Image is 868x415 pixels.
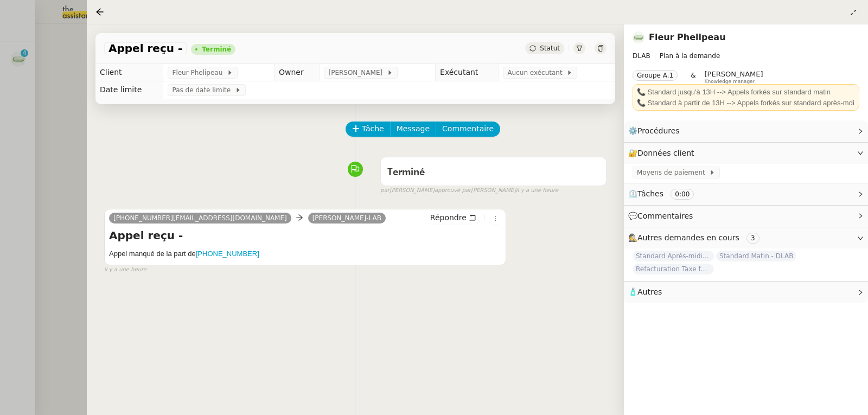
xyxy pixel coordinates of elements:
[436,122,500,137] button: Commentaire
[637,189,663,198] span: Tâches
[202,46,231,53] div: Terminé
[436,64,499,81] td: Exécutant
[624,282,868,303] div: 🧴Autres
[716,251,796,261] span: Standard Matin - DLAB
[628,125,685,137] span: ⚙️
[705,70,763,78] span: [PERSON_NAME]
[172,85,234,95] span: Pas de date limite
[633,70,678,81] nz-tag: Groupe A.1
[430,212,467,223] span: Répondre
[397,123,430,135] span: Message
[637,212,693,220] span: Commentaires
[624,206,868,227] div: 💬Commentaires
[624,120,868,142] div: ⚙️Procédures
[637,98,855,108] div: 📞 Standard à partir de 13H --> Appels forkés sur standard après-mdi
[637,87,855,98] div: 📞 Standard jusqu'à 13H --> Appels forkés sur standard matin
[637,233,739,242] span: Autres demandes en cours
[516,186,558,195] span: il y a une heure
[628,147,699,159] span: 🔐
[390,122,436,137] button: Message
[637,149,694,157] span: Données client
[362,123,384,135] span: Tâche
[95,81,163,99] td: Date limite
[380,186,390,195] span: par
[308,213,386,223] a: [PERSON_NAME]-LAB
[671,189,694,200] nz-tag: 0:00
[633,31,644,43] img: 7f9b6497-4ade-4d5b-ae17-2cbe23708554
[540,44,560,52] span: Statut
[628,189,703,198] span: ⏲️
[649,32,726,42] a: Fleur Phelipeau
[637,167,709,178] span: Moyens de paiement
[660,52,720,60] span: Plan à la demande
[507,67,566,78] span: Aucun exécutant
[113,214,287,222] span: [PHONE_NUMBER][EMAIL_ADDRESS][DOMAIN_NAME]
[624,183,868,205] div: ⏲️Tâches 0:00
[380,186,558,195] small: [PERSON_NAME] [PERSON_NAME]
[628,288,662,296] span: 🧴
[104,265,146,274] span: il y a une heure
[328,67,386,78] span: [PERSON_NAME]
[274,64,320,81] td: Owner
[624,227,868,248] div: 🕵️Autres demandes en cours 3
[346,122,391,137] button: Tâche
[109,248,501,259] h5: Appel manqué de la part de
[746,233,759,244] nz-tag: 3
[196,250,259,258] a: [PHONE_NUMBER]
[426,212,480,224] button: Répondre
[705,79,755,85] span: Knowledge manager
[691,70,695,84] span: &
[435,186,471,195] span: approuvé par
[95,64,163,81] td: Client
[637,126,680,135] span: Procédures
[705,70,763,84] app-user-label: Knowledge manager
[633,251,714,261] span: Standard Après-midi - DLAB
[637,288,662,296] span: Autres
[172,67,226,78] span: Fleur Phelipeau
[108,43,182,54] span: Appel reçu -
[628,212,698,220] span: 💬
[624,143,868,164] div: 🔐Données client
[628,233,764,242] span: 🕵️
[633,52,650,60] span: DLAB
[442,123,494,135] span: Commentaire
[387,168,425,177] span: Terminé
[633,264,714,274] span: Refacturation Taxe foncière 2025
[109,228,501,243] h4: Appel reçu -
